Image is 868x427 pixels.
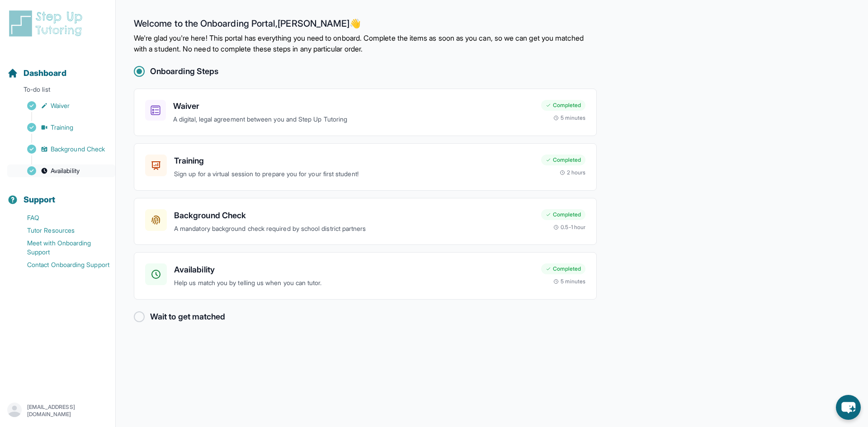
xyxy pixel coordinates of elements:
[150,310,225,323] h2: Wait to get matched
[7,67,66,80] a: Dashboard
[24,193,56,206] span: Support
[174,209,534,222] h3: Background Check
[4,52,112,83] button: Dashboard
[541,155,585,165] div: Completed
[51,166,80,175] span: Availability
[553,114,585,122] div: 5 minutes
[173,100,534,113] h3: Waiver
[174,169,534,179] p: Sign up for a virtual session to prepare you for your first student!
[51,145,105,154] span: Background Check
[541,263,585,274] div: Completed
[7,164,115,177] a: Availability
[7,224,115,237] a: Tutor Resources
[134,18,597,33] h2: Welcome to the Onboarding Portal, [PERSON_NAME] 👋
[134,198,597,245] a: Background CheckA mandatory background check required by school district partnersCompleted0.5-1 hour
[174,278,534,288] p: Help us match you by telling us when you can tutor.
[553,224,585,231] div: 0.5-1 hour
[7,403,108,419] button: [EMAIL_ADDRESS][DOMAIN_NAME]
[7,237,115,258] a: Meet with Onboarding Support
[7,9,88,38] img: logo
[7,121,115,134] a: Training
[836,395,861,420] button: chat-button
[7,211,115,224] a: FAQ
[553,278,585,285] div: 5 minutes
[27,404,108,418] p: [EMAIL_ADDRESS][DOMAIN_NAME]
[174,263,534,276] h3: Availability
[4,85,112,98] p: To-do list
[4,179,112,210] button: Support
[134,89,597,136] a: WaiverA digital, legal agreement between you and Step Up TutoringCompleted5 minutes
[51,123,74,132] span: Training
[560,169,586,176] div: 2 hours
[134,252,597,300] a: AvailabilityHelp us match you by telling us when you can tutor.Completed5 minutes
[174,155,534,167] h3: Training
[134,33,597,54] p: We're glad you're here! This portal has everything you need to onboard. Complete the items as soo...
[541,100,585,111] div: Completed
[541,209,585,220] div: Completed
[24,67,66,80] span: Dashboard
[7,258,115,271] a: Contact Onboarding Support
[174,224,534,234] p: A mandatory background check required by school district partners
[150,65,218,78] h2: Onboarding Steps
[134,143,597,191] a: TrainingSign up for a virtual session to prepare you for your first student!Completed2 hours
[7,143,115,155] a: Background Check
[173,114,534,125] p: A digital, legal agreement between you and Step Up Tutoring
[51,101,70,110] span: Waiver
[7,99,115,112] a: Waiver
